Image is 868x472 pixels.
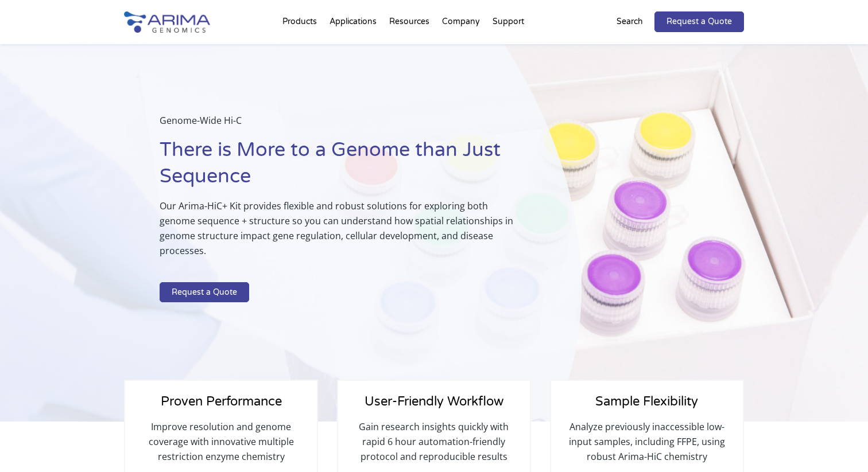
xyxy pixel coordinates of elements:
[160,282,249,303] a: Request a Quote
[654,11,744,32] a: Request a Quote
[160,137,524,198] h1: There is More to a Genome than Just Sequence
[595,394,698,409] span: Sample Flexibility
[365,394,503,409] span: User-Friendly Workflow
[124,11,210,33] img: Arima-Genomics-logo
[160,198,524,267] p: Our Arima-HiC+ Kit provides flexible and robust solutions for exploring both genome sequence + st...
[161,394,282,409] span: Proven Performance
[617,14,643,29] p: Search
[160,113,524,137] p: Genome-Wide Hi-C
